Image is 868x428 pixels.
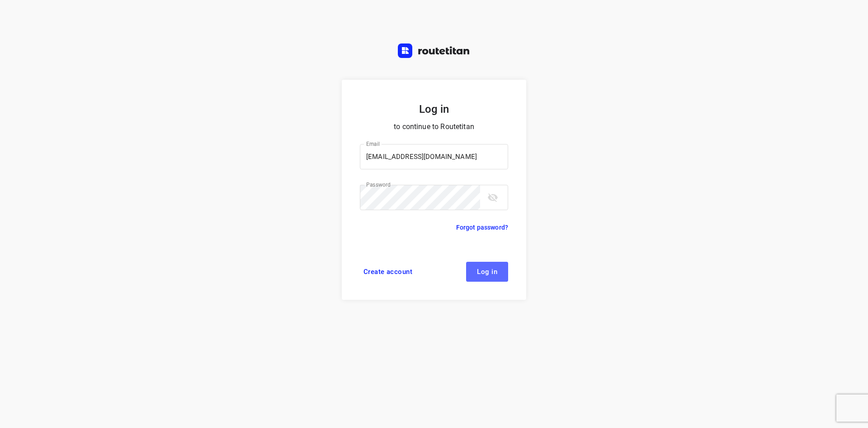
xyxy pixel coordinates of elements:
[484,188,502,207] button: toggle password visibility
[360,120,508,133] p: to continue to Routetitan
[466,262,508,282] button: Log in
[456,222,508,233] a: Forgot password?
[360,262,416,282] a: Create account
[363,268,412,275] span: Create account
[398,43,470,60] a: Routetitan
[360,101,508,117] h5: Log in
[477,268,497,275] span: Log in
[398,43,470,58] img: Routetitan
